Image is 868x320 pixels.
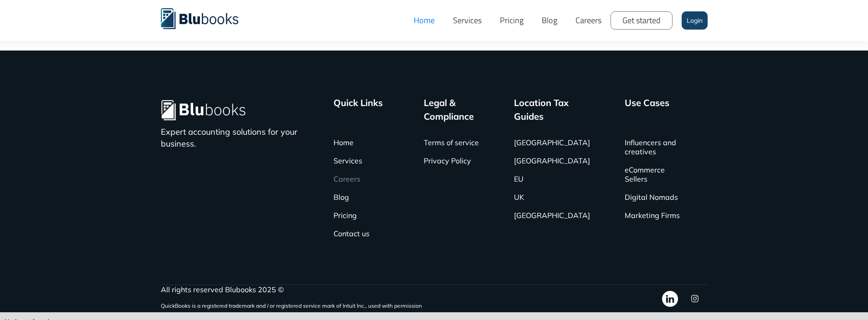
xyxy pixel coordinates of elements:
[424,133,479,152] a: Terms of service
[424,96,488,123] div: Legal & Compliance
[334,152,362,170] a: Services
[161,7,252,29] a: home
[334,133,354,152] a: Home
[533,7,566,34] a: Blog
[514,133,590,152] a: [GEOGRAPHIC_DATA]
[161,126,308,150] p: Expert accounting solutions for your business.
[566,7,611,34] a: Careers
[514,170,524,188] a: EU
[514,206,590,224] a: [GEOGRAPHIC_DATA]
[444,7,491,34] a: Services
[161,302,422,309] sup: QuickBooks is a registered trademark and / or registered service mark of Intuit Inc., used with p...
[625,96,669,123] div: Use Cases ‍
[334,96,383,123] div: Quick Links ‍
[611,11,673,30] a: Get started
[514,188,524,206] a: UK
[514,96,599,123] div: Location Tax Guides
[161,285,422,294] div: All rights reserved Blubooks 2025 ©
[625,161,680,188] a: eCommerce Sellers
[334,188,349,206] a: Blog
[625,206,680,224] a: Marketing Firms
[334,170,360,188] a: Careers
[334,206,357,224] a: Pricing
[334,224,370,243] a: Contact us
[514,152,590,170] a: [GEOGRAPHIC_DATA]
[405,7,444,34] a: Home
[625,133,680,161] a: Influencers and creatives
[682,11,708,30] a: Login
[491,7,533,34] a: Pricing
[424,152,471,170] a: Privacy Policy
[625,188,678,206] a: Digital Nomads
